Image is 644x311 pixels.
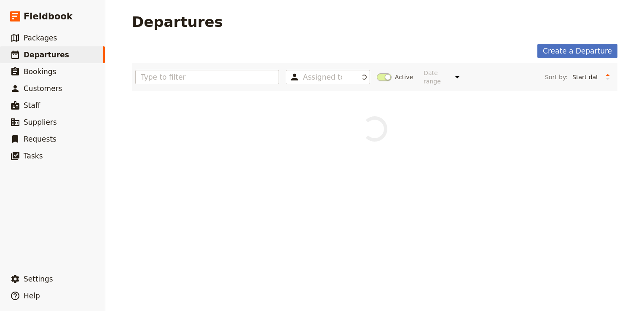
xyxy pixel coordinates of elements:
span: Staff [24,101,40,110]
span: Fieldbook [24,10,72,23]
span: Settings [24,275,53,283]
span: Customers [24,84,62,93]
input: Assigned to [303,72,342,82]
span: Requests [24,135,56,143]
span: Tasks [24,152,43,160]
input: Type to filter [135,70,279,84]
span: Help [24,292,40,300]
span: Suppliers [24,118,57,126]
span: Bookings [24,67,56,76]
span: Active [395,73,413,81]
a: Create a Departure [537,44,617,58]
select: Sort by: [569,71,601,83]
button: Change sort direction [601,71,614,83]
h1: Departures [132,13,223,30]
span: Packages [24,34,57,42]
span: Departures [24,51,69,59]
span: Sort by: [545,73,568,81]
